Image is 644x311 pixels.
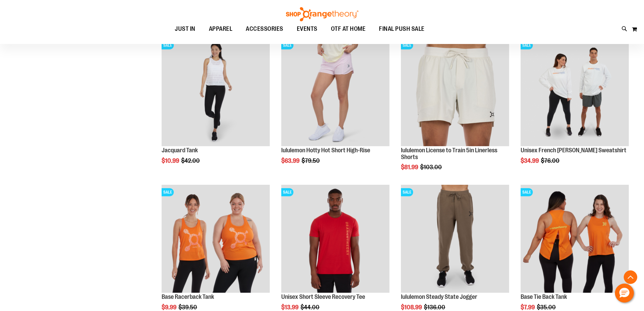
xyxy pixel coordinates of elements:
[281,41,293,49] span: SALE
[401,38,509,147] a: lululemon License to Train 5in Linerless ShortsSALE
[281,188,293,196] span: SALE
[162,41,174,49] span: SALE
[297,21,317,37] span: EVENTS
[521,38,629,146] img: Unisex French Terry Crewneck Sweatshirt primary image
[162,185,270,293] img: Product image for Base Racerback Tank
[162,185,270,294] a: Product image for Base Racerback TankSALE
[401,185,509,293] img: lululemon Steady State Jogger
[624,270,637,284] button: Back To Top
[398,35,512,188] div: product
[239,21,290,37] a: ACCESSORIES
[281,185,389,294] a: Product image for Unisex Short Sleeve Recovery TeeSALE
[281,38,389,147] a: lululemon Hotty Hot Short High-RiseSALE
[401,38,509,146] img: lululemon License to Train 5in Linerless Shorts
[521,293,567,300] a: Base Tie Back Tank
[372,21,431,37] a: FINAL PUSH SALE
[541,157,560,164] span: $76.00
[379,21,425,37] span: FINAL PUSH SALE
[290,21,324,37] a: EVENTS
[209,21,233,37] span: APPAREL
[420,164,443,171] span: $103.00
[162,147,198,154] a: Jacquard Tank
[158,35,273,181] div: product
[246,21,283,37] span: ACCESSORIES
[162,188,174,196] span: SALE
[162,293,214,300] a: Base Racerback Tank
[278,35,393,181] div: product
[181,157,201,164] span: $42.00
[521,185,629,294] a: Product image for Base Tie Back TankSALE
[521,188,533,196] span: SALE
[401,188,413,196] span: SALE
[521,157,540,164] span: $34.99
[401,41,413,49] span: SALE
[162,38,270,146] img: Front view of Jacquard Tank
[521,147,626,154] a: Unisex French [PERSON_NAME] Sweatshirt
[178,304,198,311] span: $39.50
[324,21,373,37] a: OTF AT HOME
[162,38,270,147] a: Front view of Jacquard TankSALE
[281,293,365,300] a: Unisex Short Sleeve Recovery Tee
[168,21,202,37] a: JUST IN
[162,304,177,311] span: $9.99
[521,41,533,49] span: SALE
[401,293,477,300] a: lululemon Steady State Jogger
[281,185,389,293] img: Product image for Unisex Short Sleeve Recovery Tee
[521,304,536,311] span: $7.99
[281,38,389,146] img: lululemon Hotty Hot Short High-Rise
[281,157,301,164] span: $63.99
[302,157,321,164] span: $79.50
[401,147,497,160] a: lululemon License to Train 5in Linerless Shorts
[537,304,557,311] span: $35.00
[301,304,320,311] span: $44.00
[175,21,195,37] span: JUST IN
[281,304,300,311] span: $13.99
[281,147,370,154] a: lululemon Hotty Hot Short High-Rise
[615,284,634,303] button: Hello, have a question? Let’s chat.
[162,157,180,164] span: $10.99
[401,304,423,311] span: $108.99
[424,304,446,311] span: $136.00
[521,38,629,147] a: Unisex French Terry Crewneck Sweatshirt primary imageSALE
[401,164,419,171] span: $81.99
[202,21,239,37] a: APPAREL
[521,185,629,293] img: Product image for Base Tie Back Tank
[285,7,359,21] img: Shop Orangetheory
[517,35,632,181] div: product
[401,185,509,294] a: lululemon Steady State JoggerSALE
[331,21,366,37] span: OTF AT HOME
